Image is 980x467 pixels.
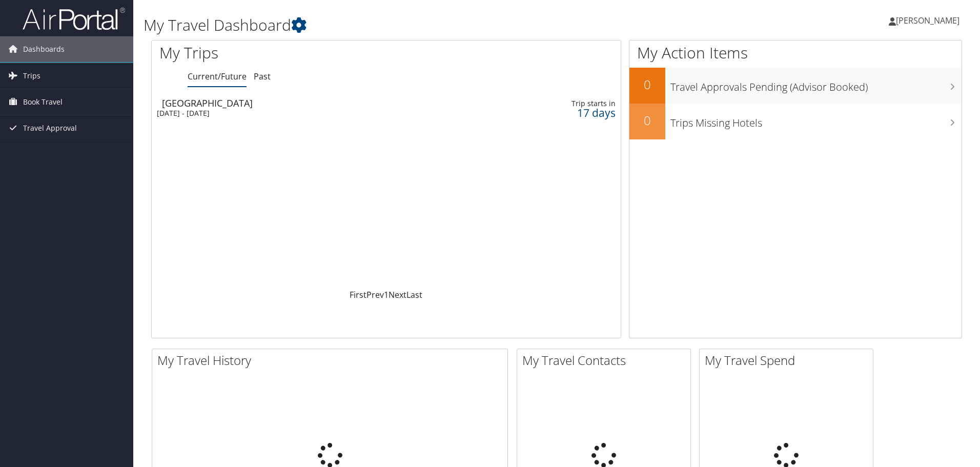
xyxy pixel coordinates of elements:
a: 1 [384,289,389,300]
a: 0Travel Approvals Pending (Advisor Booked) [629,68,962,104]
span: Trips [23,63,40,89]
a: Last [406,289,422,300]
div: Trip starts in [515,99,616,108]
h3: Trips Missing Hotels [670,111,962,130]
div: 17 days [515,108,616,117]
a: 0Trips Missing Hotels [629,104,962,139]
span: Dashboards [23,36,65,62]
span: Travel Approval [23,115,77,141]
span: [PERSON_NAME] [896,15,959,26]
h2: 0 [629,112,665,129]
h2: My Travel History [157,352,507,369]
span: Book Travel [23,89,63,115]
h2: My Travel Contacts [522,352,690,369]
a: Prev [366,289,384,300]
h2: My Travel Spend [705,352,873,369]
div: [GEOGRAPHIC_DATA] [162,98,460,108]
h1: My Travel Dashboard [144,14,695,36]
img: airportal-logo.png [23,7,125,31]
h2: 0 [629,76,665,93]
h1: My Trips [159,42,418,64]
a: First [350,289,366,300]
a: Next [389,289,406,300]
h1: My Action Items [629,42,962,64]
a: [PERSON_NAME] [889,5,970,36]
a: Past [254,71,271,82]
h3: Travel Approvals Pending (Advisor Booked) [670,75,962,94]
a: Current/Future [188,71,247,82]
div: [DATE] - [DATE] [157,109,455,118]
